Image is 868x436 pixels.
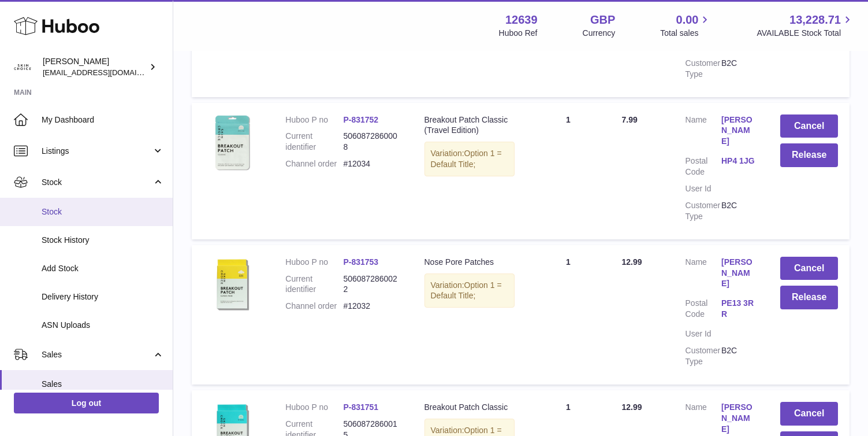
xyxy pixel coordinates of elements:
[526,245,610,385] td: 1
[42,379,164,390] span: Sales
[343,402,378,412] a: P-831751
[660,28,711,39] span: Total sales
[42,206,164,217] span: Stock
[42,291,164,302] span: Delivery History
[789,12,841,28] span: 13,228.71
[431,280,502,301] span: Option 1 = Default Title;
[424,114,515,136] div: Breakout Patch Classic (Travel Edition)
[721,402,757,435] a: [PERSON_NAME]
[203,114,261,173] img: 126391739440753.png
[721,114,757,147] a: [PERSON_NAME]
[42,235,164,246] span: Stock History
[43,68,170,77] span: [EMAIL_ADDRESS][DOMAIN_NAME]
[42,177,152,188] span: Stock
[343,274,401,295] dd: 5060872860022
[780,143,838,167] button: Release
[721,345,757,367] dd: B2C
[622,402,642,412] span: 12.99
[42,320,164,331] span: ASN Uploads
[780,114,838,138] button: Cancel
[42,263,164,274] span: Add Stock
[424,257,515,268] div: Nose Pore Patches
[343,158,401,169] dd: #12034
[721,200,757,222] dd: B2C
[590,12,615,28] strong: GBP
[285,301,343,312] dt: Channel order
[42,114,164,125] span: My Dashboard
[343,131,401,153] dd: 5060872860008
[431,149,502,169] span: Option 1 = Default Title;
[285,114,343,125] dt: Huboo P no
[42,349,152,360] span: Sales
[505,12,538,28] strong: 12639
[343,115,378,124] a: P-831752
[499,28,538,39] div: Huboo Ref
[721,257,757,290] a: [PERSON_NAME]
[526,103,610,239] td: 1
[285,402,343,413] dt: Huboo P no
[686,298,721,323] dt: Postal Code
[14,393,159,413] a: Log out
[676,12,699,28] span: 0.00
[42,146,152,157] span: Listings
[686,58,721,80] dt: Customer Type
[424,402,515,413] div: Breakout Patch Classic
[686,114,721,150] dt: Name
[780,402,838,426] button: Cancel
[686,328,721,339] dt: User Id
[285,131,343,153] dt: Current identifier
[285,158,343,169] dt: Channel order
[424,142,515,176] div: Variation:
[721,58,757,80] dd: B2C
[622,257,642,267] span: 12.99
[780,257,838,280] button: Cancel
[14,58,31,76] img: admin@skinchoice.com
[622,115,638,124] span: 7.99
[686,156,721,178] dt: Postal Code
[757,12,854,39] a: 13,228.71 AVAILABLE Stock Total
[686,183,721,194] dt: User Id
[721,298,757,320] a: PE13 3RR
[343,257,378,267] a: P-831753
[285,274,343,295] dt: Current identifier
[686,200,721,222] dt: Customer Type
[686,345,721,367] dt: Customer Type
[203,257,261,315] img: 126391698654631.jpg
[583,28,616,39] div: Currency
[780,286,838,309] button: Release
[686,257,721,293] dt: Name
[285,257,343,268] dt: Huboo P no
[424,274,515,308] div: Variation:
[43,56,147,78] div: [PERSON_NAME]
[721,156,757,167] a: HP4 1JG
[757,28,854,39] span: AVAILABLE Stock Total
[343,301,401,312] dd: #12032
[660,12,711,39] a: 0.00 Total sales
